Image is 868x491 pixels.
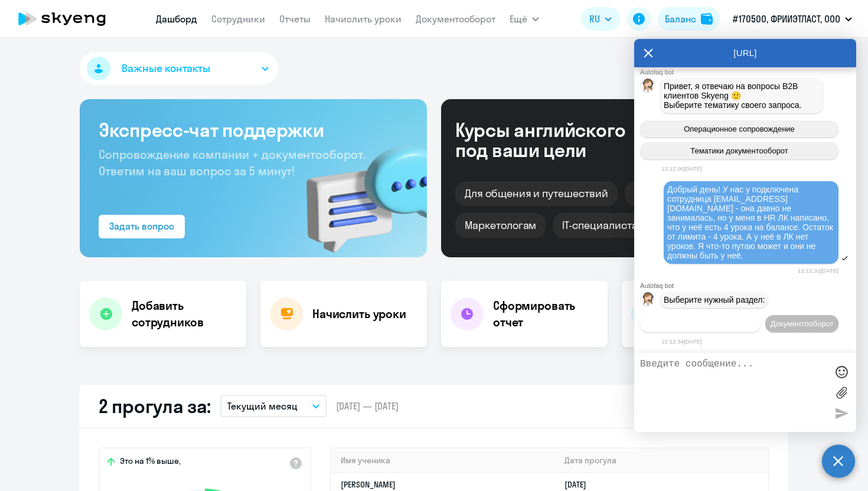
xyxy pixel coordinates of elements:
span: [DATE] — [DATE] [336,400,399,413]
span: Сопровождение компании + документооборот. Ответим на ваш вопрос за 5 минут! [99,147,366,178]
th: Имя ученика [331,449,555,473]
div: IT-специалистам [553,213,654,238]
h4: Начислить уроки [312,306,406,322]
button: Операционное сопровождение [640,120,838,138]
button: RU [581,7,620,31]
a: Начислить уроки [325,13,402,25]
h3: Экспресс-чат поддержки [99,118,408,142]
div: Autofaq bot [640,68,856,76]
a: [PERSON_NAME] [341,479,396,490]
p: Текущий месяц [227,399,298,413]
a: [DATE] [564,479,596,490]
button: #170500, ФРИИЭТЛАСТ, ООО [727,5,858,33]
div: Маркетологам [455,213,546,238]
button: Документооборот [765,315,838,332]
h2: 2 прогула за: [99,394,211,418]
h4: Сформировать отчет [493,297,598,330]
p: #170500, ФРИИЭТЛАСТ, ООО [733,12,840,26]
span: Выберите нужный раздел: [664,295,765,305]
button: Балансbalance [658,7,720,31]
img: bg-img [289,125,427,257]
button: Задать вопрос [99,215,185,238]
img: bot avatar [641,78,655,96]
span: Тематики документооборот [690,146,788,155]
time: 12:12:34[DATE] [661,338,702,345]
a: Документооборот [416,13,495,25]
th: Дата прогула [555,449,768,473]
div: Баланс [665,12,696,26]
time: 12:12:00[DATE] [661,165,702,172]
a: Отчеты [279,13,311,25]
span: Ещё [510,12,527,26]
a: Дашборд [156,13,197,25]
a: Сотрудники [211,13,265,25]
span: Документооборот [771,319,834,328]
span: Это на 1% выше, [120,456,181,470]
h4: Добавить сотрудников [132,297,237,330]
div: Задать вопрос [109,219,174,233]
span: RU [589,12,600,26]
span: Операционное сопровождение [645,319,756,328]
div: Autofaq bot [640,282,856,289]
img: bot avatar [641,292,655,309]
button: Важные контакты [80,52,278,85]
button: Тематики документооборот [640,142,838,159]
button: Текущий месяц [220,395,327,417]
div: Для общения и путешествий [455,181,618,206]
span: Привет, я отвечаю на вопросы B2B клиентов Skyeng 🙂 Выберите тематику своего запроса. [664,81,802,110]
button: Операционное сопровождение [640,315,761,332]
img: balance [701,13,713,25]
div: Бизнес и командировки [625,181,765,206]
span: Важные контакты [122,61,210,76]
span: Добрый день! У нас у подключена сотрудница [EMAIL_ADDRESS][DOMAIN_NAME] - она давно не занималась... [667,185,836,260]
button: Ещё [510,7,539,31]
label: Лимит 10 файлов [833,384,850,401]
time: 12:12:31[DATE] [798,267,838,274]
div: Курсы английского под ваши цели [455,120,657,160]
span: Операционное сопровождение [684,125,795,133]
